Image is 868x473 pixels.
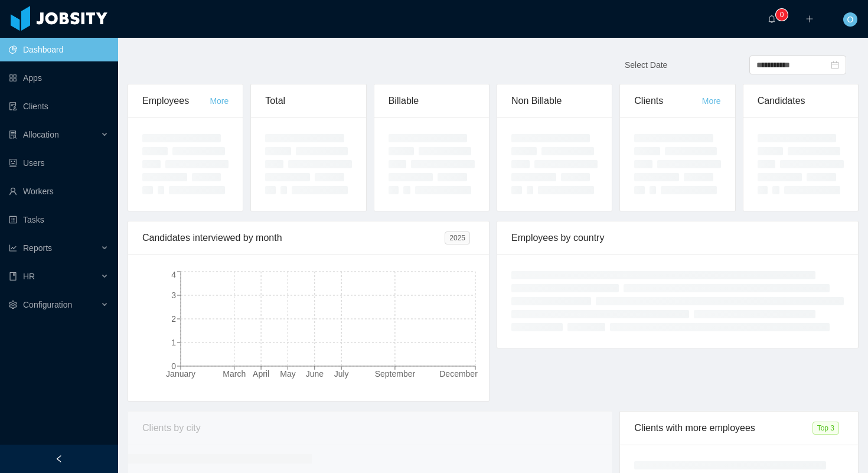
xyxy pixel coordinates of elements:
[280,369,295,379] tspan: May
[625,60,667,70] span: Select Date
[306,369,324,379] tspan: June
[702,96,721,106] a: More
[9,131,17,139] i: icon: solution
[9,272,17,280] i: icon: book
[23,272,35,281] span: HR
[439,369,478,379] tspan: December
[511,221,844,255] div: Employees by country
[23,243,52,253] span: Reports
[265,84,351,118] div: Total
[634,84,701,118] div: Clients
[9,244,17,252] i: icon: line-chart
[171,338,176,347] tspan: 1
[171,291,176,300] tspan: 3
[253,369,269,379] tspan: April
[9,301,17,309] i: icon: setting
[210,96,229,106] a: More
[445,231,470,244] span: 2025
[634,412,812,445] div: Clients with more employees
[9,151,109,175] a: icon: robotUsers
[812,422,839,435] span: Top 3
[171,270,176,279] tspan: 4
[805,15,814,23] i: icon: plus
[9,66,109,90] a: icon: appstoreApps
[776,9,788,21] sup: 0
[768,15,776,23] i: icon: bell
[9,180,109,203] a: icon: userWorkers
[142,84,210,118] div: Employees
[171,361,176,371] tspan: 0
[171,314,176,324] tspan: 2
[23,130,59,139] span: Allocation
[375,369,416,379] tspan: September
[511,84,598,118] div: Non Billable
[847,12,854,27] span: O
[23,300,72,309] span: Configuration
[223,369,246,379] tspan: March
[334,369,349,379] tspan: July
[389,84,475,118] div: Billable
[831,61,839,69] i: icon: calendar
[9,94,109,118] a: icon: auditClients
[758,84,844,118] div: Candidates
[142,221,445,255] div: Candidates interviewed by month
[9,38,109,61] a: icon: pie-chartDashboard
[9,208,109,231] a: icon: profileTasks
[166,369,195,379] tspan: January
